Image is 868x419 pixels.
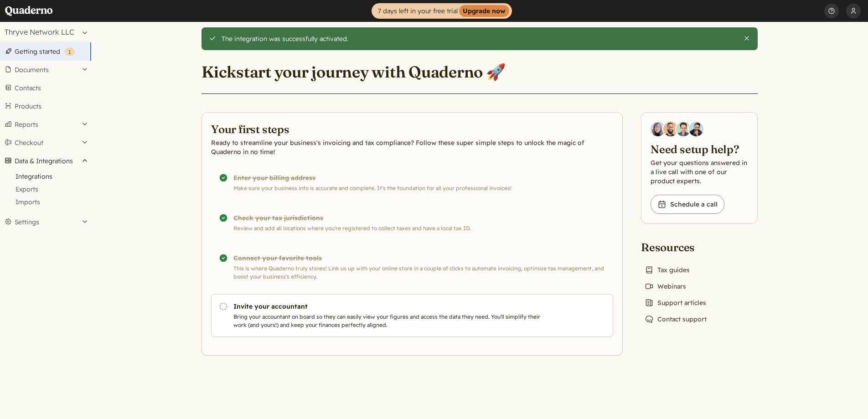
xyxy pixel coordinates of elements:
[233,302,544,311] h3: Invite your accountant
[651,195,724,214] a: Schedule a call
[211,138,613,156] p: Ready to streamline your business's invoicing and tax compliance? Follow these super simple steps...
[372,3,512,19] a: 7 days left in your free trialUpgrade now
[641,313,710,326] a: Contact support
[651,158,748,186] p: Get your questions answered in a live call with one of our product experts.
[641,240,710,254] h2: Resources
[459,5,509,17] strong: Upgrade now
[651,122,665,136] img: Diana Carrasco, Account Executive at Quaderno
[663,122,678,136] img: Jairo Fumero, Account Executive at Quaderno
[233,313,544,329] p: Bring your accountant on board so they can easily view your figures and access the data they need...
[641,264,693,276] a: Tax guides
[211,294,613,337] a: Invite your accountant Bring your accountant on board so they can easily view your figures and ac...
[201,62,506,82] h1: Kickstart your journey with Quaderno 🚀
[689,122,703,136] img: Javier Rubio, DevRel at Quaderno
[222,35,736,43] div: The integration was successfully activated.
[743,35,750,42] button: Close this alert
[68,48,71,55] span: 1
[641,296,710,309] a: Support articles
[676,122,691,136] img: Ivo Oltmans, Business Developer at Quaderno
[641,280,690,293] a: Webinars
[651,142,748,156] h2: Need setup help?
[211,122,613,136] h2: Your first steps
